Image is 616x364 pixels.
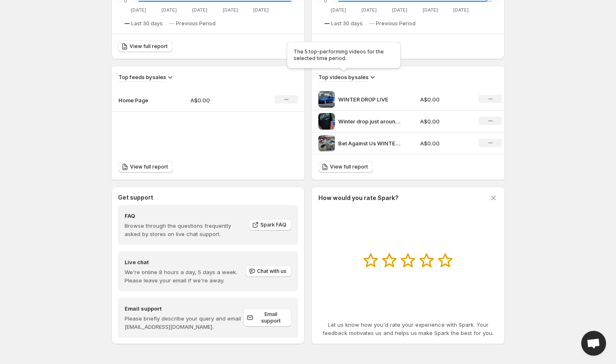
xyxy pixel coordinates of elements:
[130,164,168,170] span: View full report
[125,222,243,238] p: Browse through the questions frequently asked by stores on live chat support.
[257,268,286,275] span: Chat with us
[125,304,243,313] h4: Email support
[125,314,243,331] p: Please briefly describe your query and email [EMAIL_ADDRESS][DOMAIN_NAME].
[318,194,399,202] h3: How would you rate Spark?
[318,161,373,173] a: View full report
[176,20,216,27] span: Previous Period
[125,258,245,266] h4: Live chat
[161,7,177,13] text: [DATE]
[253,7,269,13] text: [DATE]
[125,268,245,284] p: We're online 8 hours a day, 5 days a week. Please leave your email if we're away.
[318,321,498,337] p: Let us know how you'd rate your experience with Spark. Your feedback motivates us and helps us ma...
[223,7,238,13] text: [DATE]
[243,309,291,327] a: Email support
[420,95,469,104] p: A$0.00
[118,73,166,81] h3: Top feeds by sales
[420,117,469,125] p: A$0.00
[245,265,291,277] button: Chat with us
[423,7,438,13] text: [DATE]
[338,95,400,104] p: WINTER DROP LIVE
[318,73,368,81] h3: Top videos by sales
[118,193,153,202] h3: Get support
[331,7,346,13] text: [DATE]
[125,212,243,220] h4: FAQ
[118,161,173,173] a: View full report
[192,7,207,13] text: [DATE]
[453,7,469,13] text: [DATE]
[118,41,173,52] a: View full report
[249,219,291,231] a: Spark FAQ
[130,43,168,50] span: View full report
[338,117,400,125] p: Winter drop just around the corner cactus_content
[376,20,416,27] span: Previous Period
[118,96,160,104] p: Home Page
[581,331,606,356] div: Open chat
[420,139,469,147] p: A$0.00
[131,7,146,13] text: [DATE]
[318,91,335,108] img: WINTER DROP LIVE
[338,139,400,147] p: Bet Against Us WINTER DROP 256 6pm cactus_content
[318,113,335,130] img: Winter drop just around the corner cactus_content
[330,164,368,170] span: View full report
[190,96,249,104] p: A$0.00
[331,20,363,27] span: Last 30 days
[318,135,335,152] img: Bet Against Us WINTER DROP 256 6pm cactus_content
[392,7,407,13] text: [DATE]
[361,7,377,13] text: [DATE]
[131,20,163,27] span: Last 30 days
[255,311,286,324] span: Email support
[260,222,286,228] span: Spark FAQ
